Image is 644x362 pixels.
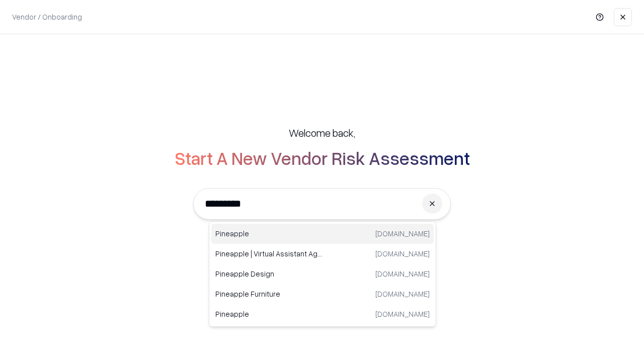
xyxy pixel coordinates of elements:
p: Pineapple Furniture [215,289,323,299]
p: [DOMAIN_NAME] [375,309,430,319]
div: Suggestions [209,221,436,327]
p: [DOMAIN_NAME] [375,289,430,299]
p: Pineapple [215,228,323,239]
p: Pineapple | Virtual Assistant Agency [215,248,323,259]
h5: Welcome back, [289,126,355,140]
p: [DOMAIN_NAME] [375,268,430,279]
p: Pineapple [215,309,323,319]
p: Pineapple Design [215,268,323,279]
h2: Start A New Vendor Risk Assessment [175,148,470,168]
p: [DOMAIN_NAME] [375,228,430,239]
p: Vendor / Onboarding [12,12,82,22]
p: [DOMAIN_NAME] [375,248,430,259]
